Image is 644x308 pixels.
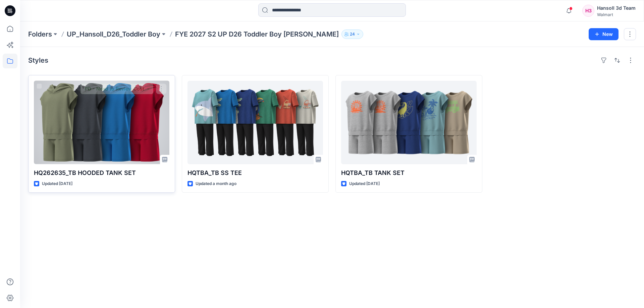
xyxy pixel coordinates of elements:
[67,29,160,39] a: UP_Hansoll_D26_Toddler Boy
[175,29,339,39] p: FYE 2027 S2 UP D26 Toddler Boy [PERSON_NAME]
[597,12,636,17] div: Walmart
[341,168,477,178] p: HQTBA_TB TANK SET
[34,168,169,178] p: HQ262635_TB HOODED TANK SET
[350,30,355,38] p: 24
[341,29,363,39] button: 24
[28,56,48,64] h4: Styles
[341,81,477,164] a: HQTBA_TB TANK SET
[597,4,636,12] div: Hansoll 3d Team
[196,180,236,187] p: Updated a month ago
[34,81,169,164] a: HQ262635_TB HOODED TANK SET
[349,180,380,187] p: Updated [DATE]
[28,29,52,39] a: Folders
[589,28,619,40] button: New
[582,5,594,17] div: H3
[42,180,72,187] p: Updated [DATE]
[187,168,323,178] p: HQTBA_TB SS TEE
[187,81,323,164] a: HQTBA_TB SS TEE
